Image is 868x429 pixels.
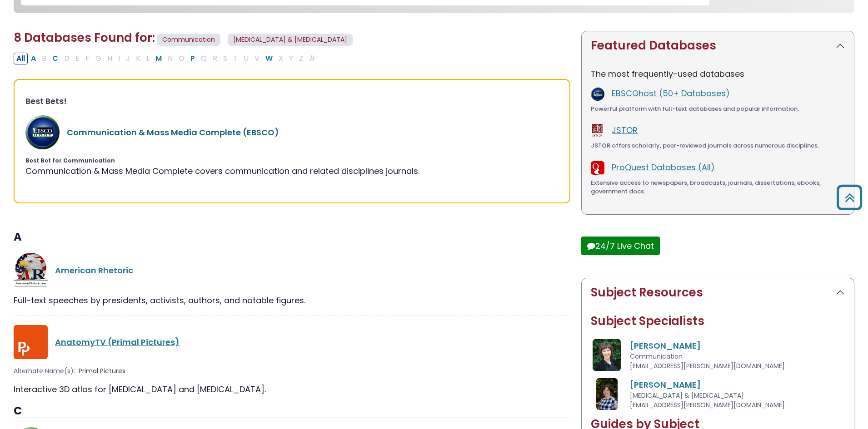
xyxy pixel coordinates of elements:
span: [EMAIL_ADDRESS][PERSON_NAME][DOMAIN_NAME] [630,361,785,370]
button: Filter Results W [263,53,275,64]
div: JSTOR offers scholarly, peer-reviewed journals across numerous disciplines. [591,141,845,150]
div: Full-text speeches by presidents, activists, authors, and notable figures. [14,294,570,306]
span: [MEDICAL_DATA] & [MEDICAL_DATA] [630,391,744,400]
span: [MEDICAL_DATA] & [MEDICAL_DATA] [228,34,353,46]
a: EBSCOhost (50+ Databases) [612,88,730,99]
div: Communication & Mass Media Complete covers communication and related disciplines journals. [25,165,559,177]
button: Subject Resources [582,278,854,307]
a: JSTOR [612,124,638,136]
h3: C [14,404,570,418]
button: Filter Results M [153,53,165,64]
h3: Best Bets! [25,96,559,106]
a: AnatomyTV (Primal Pictures) [55,336,180,348]
img: Amanda Matthysse [596,378,618,410]
span: 8 Databases Found for: [14,30,155,46]
a: [PERSON_NAME] [630,379,701,390]
div: Extensive access to newspapers, broadcasts, journals, dissertations, ebooks, government docs. [591,178,845,196]
div: Interactive 3D atlas for [MEDICAL_DATA] and [MEDICAL_DATA]. [14,383,570,395]
span: Primal Pictures [79,366,125,376]
span: Communication [157,34,220,46]
div: Alpha-list to filter by first letter of database name [14,52,319,64]
img: Sarah McClure Kolk [593,339,621,371]
a: American Rhetoric [55,265,133,276]
div: Best Bet for Communication [25,157,559,165]
a: Back to Top [833,189,866,206]
h3: A [14,231,570,244]
button: Filter Results P [188,53,198,64]
button: Filter Results C [50,53,61,64]
span: Alternate Name(s): [14,366,75,376]
button: 24/7 Live Chat [581,237,660,255]
h2: Subject Specialists [591,314,845,328]
span: Communication [630,352,683,361]
div: Powerful platform with full-text databases and popular information. [591,104,845,113]
a: ProQuest Databases (All) [612,162,715,173]
a: Communication & Mass Media Complete (EBSCO) [67,127,279,138]
a: [PERSON_NAME] [630,340,701,351]
button: Featured Databases [582,31,854,60]
p: The most frequently-used databases [591,68,845,80]
button: Filter Results A [28,53,39,64]
button: All [14,53,28,64]
span: [EMAIL_ADDRESS][PERSON_NAME][DOMAIN_NAME] [630,400,785,409]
